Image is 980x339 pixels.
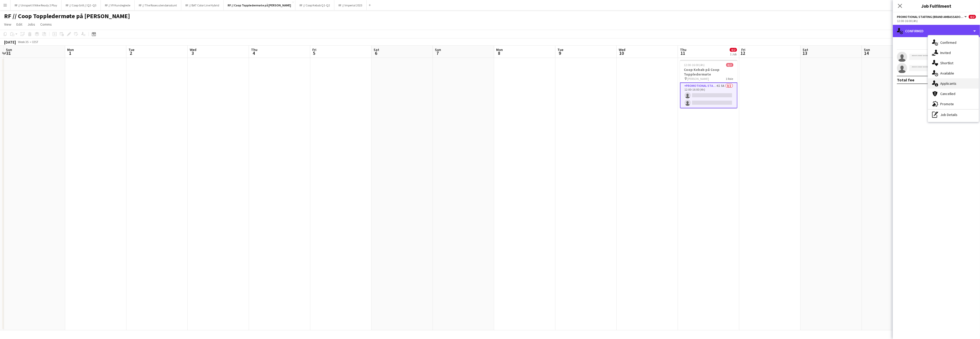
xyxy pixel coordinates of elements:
[741,50,745,56] span: 12
[4,39,16,45] div: [DATE]
[680,60,737,108] app-job-card: 12:00-16:00 (4h)0/2Coop Kebab på Coop Toppledermøte [PERSON_NAME]1 RolePromotional Staffing (Bran...
[928,110,979,120] div: Job Details
[897,15,964,19] span: Promotional Staffing (Brand Ambassadors)
[803,47,808,52] span: Sat
[250,50,257,56] span: 4
[557,50,563,56] span: 9
[190,47,196,52] span: Wed
[16,22,22,27] span: Edit
[62,0,101,10] button: RF // Coop Grill // Q2 -Q3
[67,47,74,52] span: Mon
[101,0,135,10] button: RF // VY Kundeglede
[679,50,686,56] span: 11
[2,21,13,28] a: View
[928,68,979,78] div: Available
[893,3,980,9] h3: Job Fulfilment
[741,47,745,52] span: Fri
[928,89,979,99] div: Cancelled
[863,50,870,56] span: 14
[312,47,316,52] span: Fri
[496,47,503,52] span: Mon
[189,50,196,56] span: 3
[802,50,808,56] span: 13
[295,0,334,10] button: RF // Coop Kebab Q1-Q2
[11,0,62,10] button: RF // Unisport X Nike Ready 2 Play
[38,21,54,28] a: Comms
[135,0,181,10] button: RF // The Roses utendørsstunt
[40,22,52,27] span: Comms
[495,50,503,56] span: 8
[928,58,979,68] div: Shortlist
[928,48,979,58] div: Invited
[928,99,979,109] div: Promote
[897,15,968,19] button: Promotional Staffing (Brand Ambassadors)
[893,25,980,37] div: Confirmed
[726,63,733,67] span: 0/2
[334,0,367,10] button: RF // Imperial 2023
[684,63,705,67] span: 12:00-16:00 (4h)
[181,0,224,10] button: RF // BAT Color Line Hybrid
[128,50,134,56] span: 2
[726,77,733,81] span: 1 Role
[251,47,257,52] span: Thu
[128,47,134,52] span: Tue
[17,40,30,44] span: Week 35
[730,52,737,56] div: 1 Job
[4,22,11,27] span: View
[435,47,441,52] span: Sun
[374,47,379,52] span: Sat
[897,19,976,23] div: 12:00-16:00 (4h)
[619,47,625,52] span: Wed
[27,22,35,27] span: Jobs
[5,50,12,56] span: 31
[680,82,737,108] app-card-role: Promotional Staffing (Brand Ambassadors)4I5A0/212:00-16:00 (4h)
[618,50,625,56] span: 10
[312,50,316,56] span: 5
[687,77,709,81] span: [PERSON_NAME]
[434,50,441,56] span: 7
[25,21,37,28] a: Jobs
[928,78,979,89] div: Applicants
[864,47,870,52] span: Sun
[680,47,686,52] span: Thu
[4,12,130,20] h1: RF // Coop Toppledermøte på [PERSON_NAME]
[969,15,976,19] span: 0/2
[32,40,38,44] div: CEST
[897,77,914,82] div: Total fee
[66,50,74,56] span: 1
[928,37,979,48] div: Confirmed
[680,67,737,77] h3: Coop Kebab på Coop Toppledermøte
[373,50,379,56] span: 6
[14,21,24,28] a: Edit
[557,47,563,52] span: Tue
[6,47,12,52] span: Sun
[224,0,295,10] button: RF // Coop Toppledermøte på [PERSON_NAME]
[730,48,737,52] span: 0/2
